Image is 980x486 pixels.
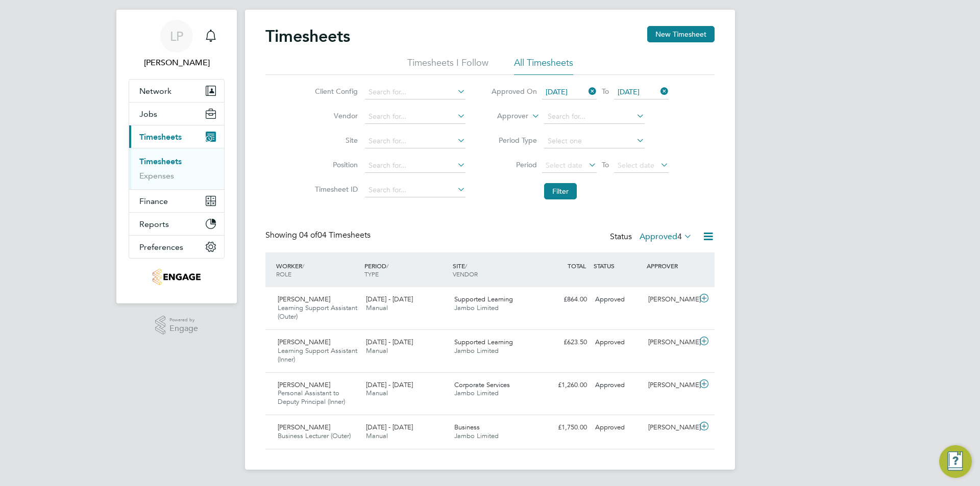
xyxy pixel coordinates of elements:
[129,236,224,258] button: Preferences
[366,338,413,346] span: [DATE] - [DATE]
[514,57,573,75] li: All Timesheets
[454,338,513,346] span: Supported Learning
[169,324,198,333] span: Engage
[482,111,528,121] label: Approver
[366,423,413,431] span: [DATE] - [DATE]
[362,257,450,283] div: PERIOD
[274,257,362,283] div: WORKER
[278,380,330,389] span: [PERSON_NAME]
[454,431,499,440] span: Jambo Limited
[454,380,510,389] span: Corporate Services
[465,262,467,270] span: /
[365,183,465,197] input: Search for...
[647,26,715,42] button: New Timesheet
[129,57,225,69] span: Laura Parkinson
[302,262,304,270] span: /
[312,160,358,169] label: Position
[610,230,694,244] div: Status
[139,109,157,119] span: Jobs
[644,419,697,436] div: [PERSON_NAME]
[153,269,200,285] img: jambo-logo-retina.png
[640,232,692,242] label: Approved
[139,86,171,96] span: Network
[265,230,373,241] div: Showing
[129,269,225,285] a: Go to home page
[366,346,388,355] span: Manual
[544,183,577,199] button: Filter
[129,125,224,148] button: Timesheets
[544,110,645,124] input: Search for...
[365,134,465,148] input: Search for...
[129,213,224,235] button: Reports
[591,257,644,275] div: STATUS
[546,87,568,96] span: [DATE]
[139,132,182,142] span: Timesheets
[265,26,350,46] h2: Timesheets
[544,134,645,148] input: Select one
[278,338,330,346] span: [PERSON_NAME]
[644,377,697,394] div: [PERSON_NAME]
[491,87,537,96] label: Approved On
[366,303,388,312] span: Manual
[591,334,644,351] div: Approved
[129,148,224,189] div: Timesheets
[644,291,697,308] div: [PERSON_NAME]
[453,270,478,278] span: VENDOR
[454,295,513,303] span: Supported Learning
[169,316,198,324] span: Powered by
[591,291,644,308] div: Approved
[599,85,612,98] span: To
[312,136,358,145] label: Site
[139,157,182,166] a: Timesheets
[365,85,465,99] input: Search for...
[538,419,591,436] div: £1,750.00
[139,171,174,181] a: Expenses
[139,242,183,252] span: Preferences
[139,219,169,229] span: Reports
[129,190,224,212] button: Finance
[116,10,237,303] nav: Main navigation
[454,346,499,355] span: Jambo Limited
[366,431,388,440] span: Manual
[129,103,224,125] button: Jobs
[538,334,591,351] div: £623.50
[407,57,488,75] li: Timesheets I Follow
[278,303,357,321] span: Learning Support Assistant (Outer)
[644,257,697,275] div: APPROVER
[312,111,358,120] label: Vendor
[365,110,465,124] input: Search for...
[454,423,480,431] span: Business
[491,136,537,145] label: Period Type
[299,230,371,240] span: 04 Timesheets
[454,389,499,397] span: Jambo Limited
[278,346,357,364] span: Learning Support Assistant (Inner)
[599,158,612,171] span: To
[312,87,358,96] label: Client Config
[618,161,654,170] span: Select date
[278,389,345,406] span: Personal Assistant to Deputy Principal (Inner)
[538,291,591,308] div: £864.00
[546,161,582,170] span: Select date
[538,377,591,394] div: £1,260.00
[454,303,499,312] span: Jambo Limited
[568,262,586,270] span: TOTAL
[139,196,168,206] span: Finance
[450,257,538,283] div: SITE
[386,262,388,270] span: /
[129,80,224,102] button: Network
[364,270,379,278] span: TYPE
[366,295,413,303] span: [DATE] - [DATE]
[278,423,330,431] span: [PERSON_NAME]
[644,334,697,351] div: [PERSON_NAME]
[677,232,682,242] span: 4
[591,377,644,394] div: Approved
[155,316,199,335] a: Powered byEngage
[365,159,465,173] input: Search for...
[129,20,225,69] a: LP[PERSON_NAME]
[299,230,317,240] span: 04 of
[939,445,972,478] button: Engage Resource Center
[618,87,640,96] span: [DATE]
[170,30,183,43] span: LP
[366,380,413,389] span: [DATE] - [DATE]
[276,270,291,278] span: ROLE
